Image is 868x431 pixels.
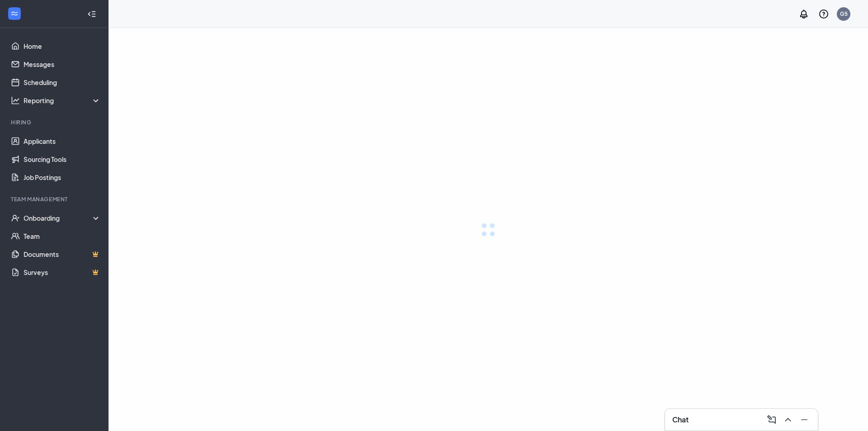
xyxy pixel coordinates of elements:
[24,37,101,55] a: Home
[11,96,20,105] svg: Analysis
[24,132,101,150] a: Applicants
[24,168,101,186] a: Job Postings
[799,414,810,425] svg: Minimize
[672,415,689,425] h3: Chat
[10,9,19,18] svg: WorkstreamLogo
[818,9,829,19] svg: QuestionInfo
[24,263,101,281] a: SurveysCrown
[11,118,99,126] div: Hiring
[796,412,811,427] button: Minimize
[24,55,101,73] a: Messages
[87,9,96,19] svg: Collapse
[766,414,777,425] svg: ComposeMessage
[11,213,20,223] svg: UserCheck
[24,73,101,91] a: Scheduling
[24,245,101,263] a: DocumentsCrown
[798,9,809,19] svg: Notifications
[840,10,848,18] div: G5
[783,414,793,425] svg: ChevronUp
[764,412,778,427] button: ComposeMessage
[11,195,99,203] div: Team Management
[24,150,101,168] a: Sourcing Tools
[24,96,101,105] div: Reporting
[24,227,101,245] a: Team
[780,412,794,427] button: ChevronUp
[24,213,101,223] div: Onboarding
